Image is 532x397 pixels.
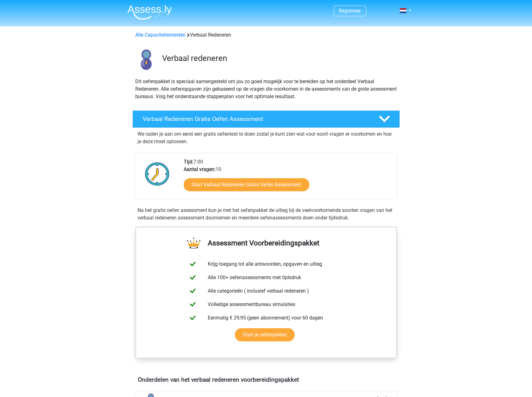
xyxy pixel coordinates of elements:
[138,376,395,383] h4: Onderdelen van het verbaal redeneren voorbereidingspakket
[184,178,309,191] a: Start Verbaal Redeneren Gratis Oefen Assessment
[142,115,369,123] h4: Verbaal Redeneren Gratis Oefen Assessment
[162,53,395,63] h3: Verbaal redeneren
[135,78,397,100] p: Dit oefenpakket is speciaal samengesteld om jou zo goed mogelijk voor te bereiden op het onderdee...
[133,31,400,39] div: Verbaal Redeneren
[135,32,186,38] a: Alle Capaciteitentesten
[135,207,397,222] div: Na het gratis oefen assessment kun je met het oefenpakket de uitleg bij de veelvoorkomende soorte...
[130,110,402,128] a: Verbaal Redeneren Gratis Oefen Assessment
[339,8,361,14] a: Registreer
[137,130,395,145] p: We raden je aan om eerst een gratis oefentest te doen zodat je kunt zien wat voor soort vragen er...
[184,159,193,165] b: Tijd:
[184,166,216,172] b: Aantal vragen:
[133,46,159,73] img: verbaal redeneren
[142,158,173,189] img: Klok
[179,158,397,199] div: 7:00 10
[235,328,295,341] a: Start je oefenpakket
[127,5,172,20] img: Assessly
